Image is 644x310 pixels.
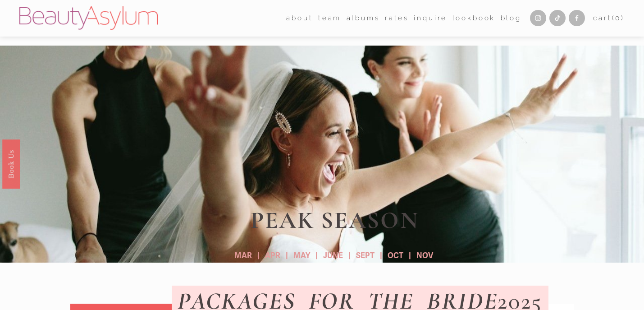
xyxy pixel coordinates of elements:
[612,14,625,22] span: ( )
[501,11,521,25] a: Blog
[530,10,546,26] a: Instagram
[286,12,313,25] span: about
[318,11,341,25] a: folder dropdown
[549,10,566,26] a: TikTok
[19,6,158,30] img: Beauty Asylum | Bridal Hair &amp; Makeup Charlotte &amp; Atlanta
[347,11,380,25] a: albums
[615,14,621,22] span: 0
[452,11,496,25] a: Lookbook
[569,10,585,26] a: Facebook
[234,251,433,260] strong: MAR | APR | MAY | JUNE | SEPT | OCT | NOV
[414,11,447,25] a: Inquire
[385,11,409,25] a: Rates
[318,12,341,25] span: team
[251,206,419,235] strong: PEAK SEASON
[2,139,20,188] a: Book Us
[286,11,313,25] a: folder dropdown
[593,12,625,25] a: 0 items in cart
